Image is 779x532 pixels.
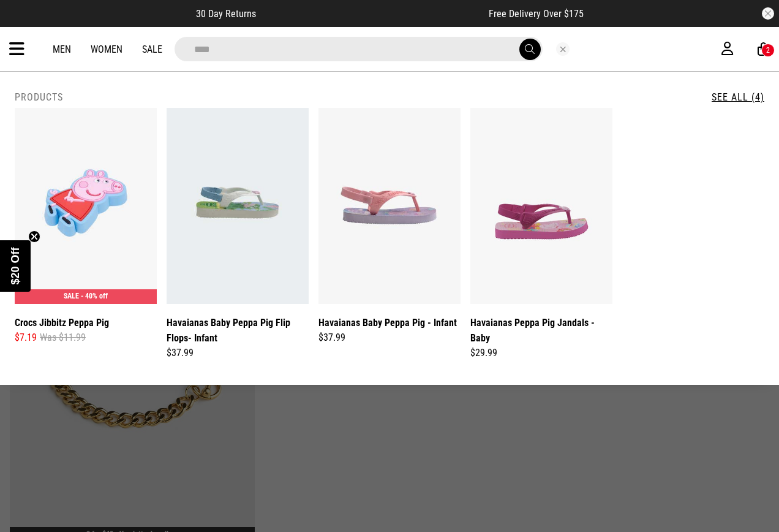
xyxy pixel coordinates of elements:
[9,247,21,284] span: $20 Off
[196,8,256,20] span: 30 Day Returns
[167,108,309,304] img: Havaianas Baby Peppa Pig Flip Flops- Infant in White
[470,108,612,304] img: Havaianas Peppa Pig Jandals - Baby in Pink
[10,5,47,42] button: Open LiveChat chat widget
[28,230,40,243] button: Close teaser
[15,315,109,330] a: Crocs Jibbitz Peppa Pig
[15,330,37,345] span: $7.19
[766,46,770,55] div: 2
[318,108,461,304] img: Havaianas Baby Peppa Pig - Infant in Purple
[91,44,122,55] a: Women
[81,292,108,300] span: - 40% off
[470,346,612,360] div: $29.99
[470,315,612,346] a: Havaianas Peppa Pig Jandals - Baby
[489,8,584,20] span: Free Delivery Over $175
[167,315,309,346] a: Havaianas Baby Peppa Pig Flip Flops- Infant
[167,346,309,360] div: $37.99
[53,44,71,55] a: Men
[64,292,79,300] span: SALE
[318,330,461,345] div: $37.99
[556,42,570,56] button: Close search
[318,315,457,330] a: Havaianas Baby Peppa Pig - Infant
[142,44,162,55] a: Sale
[15,108,157,304] img: Crocs Jibbitz Peppa Pig in Multi
[280,7,464,20] iframe: Customer reviews powered by Trustpilot
[758,43,769,56] a: 2
[40,330,86,345] span: Was $11.99
[15,91,63,103] h2: Products
[712,91,764,103] a: See All (4)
